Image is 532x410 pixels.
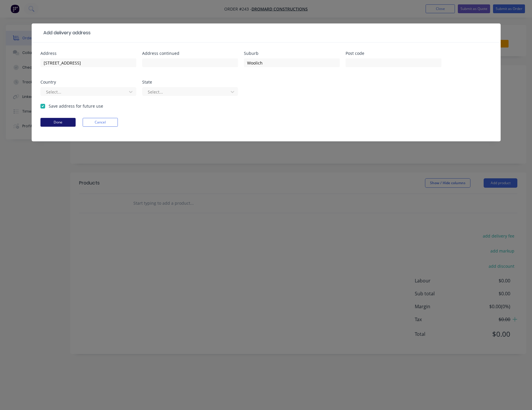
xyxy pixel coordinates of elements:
[40,29,91,36] div: Add delivery address
[40,118,76,127] button: Done
[142,51,238,55] div: Address continued
[142,80,238,84] div: State
[346,51,441,55] div: Post code
[49,103,103,109] label: Save address for future use
[83,118,118,127] button: Cancel
[40,80,136,84] div: Country
[244,51,340,55] div: Suburb
[40,51,136,55] div: Address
